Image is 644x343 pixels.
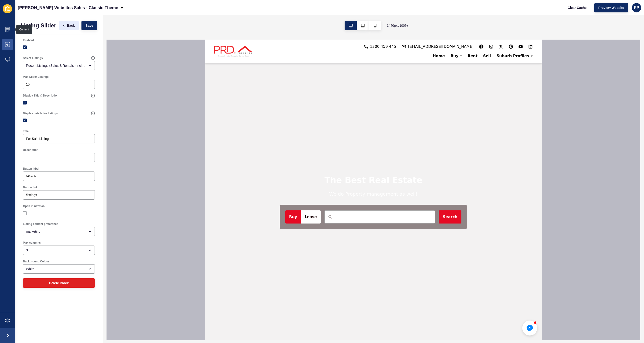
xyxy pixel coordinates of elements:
[203,4,269,10] span: [EMAIL_ADDRESS][DOMAIN_NAME]
[9,1,48,22] a: logo
[23,241,41,245] label: Max columns
[23,167,39,171] label: Button label
[23,204,45,208] label: Open in new tab
[49,281,69,285] span: Delete Block
[85,23,93,28] span: Save
[159,5,191,9] a: 1300 459 445
[387,23,408,28] span: 1440 px / 100 %
[23,227,95,236] div: open menu
[284,5,288,9] a: instagram
[19,28,29,31] div: Content
[23,278,95,288] button: Delete Block
[197,5,269,9] a: [EMAIL_ADDRESS][DOMAIN_NAME]
[23,129,29,133] label: Title
[294,5,298,9] a: twitter
[120,135,217,145] h1: The Best Real Estate
[18,2,118,14] p: [PERSON_NAME] Websites Sales - Classic Theme
[234,171,257,184] button: Search
[96,171,116,184] button: Lease
[21,22,56,29] h1: Listing Slider
[304,5,308,9] a: pinterest
[276,14,289,19] a: Sell
[165,4,191,10] span: 1300 459 445
[23,75,48,79] label: Max Slider Listings
[274,5,279,9] a: facebook
[23,38,34,42] label: Enabled
[260,14,275,19] a: Rent
[63,23,65,28] span: <
[289,14,328,19] div: Suburb Profiles
[23,246,95,255] div: open menu
[23,260,49,263] label: Background Colour
[23,112,58,115] label: Display details for listings
[225,14,243,19] a: Home
[9,6,48,17] img: logo
[292,14,324,19] span: Suburb Profiles
[598,5,624,10] span: Preview Website
[59,21,79,30] button: <Back
[594,3,628,12] button: Preview Website
[23,186,38,189] label: Button link
[243,14,260,19] div: Buy
[23,56,43,60] label: Select Listings
[634,5,639,10] span: RP
[81,21,97,30] button: Save
[324,5,328,9] a: linkedin
[23,148,38,152] label: Description
[23,61,95,70] div: open menu
[568,5,587,10] span: Clear Cache
[23,94,59,97] label: Display Title & Description
[317,281,332,296] button: Open chat window
[246,14,254,19] span: Buy
[67,23,75,28] span: Back
[23,264,95,274] div: open menu
[314,5,318,9] a: youtube
[124,151,213,158] h2: We do Property management as well!
[81,171,96,184] button: Buy
[23,222,58,226] label: Listing content preference
[564,3,591,12] button: Clear Cache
